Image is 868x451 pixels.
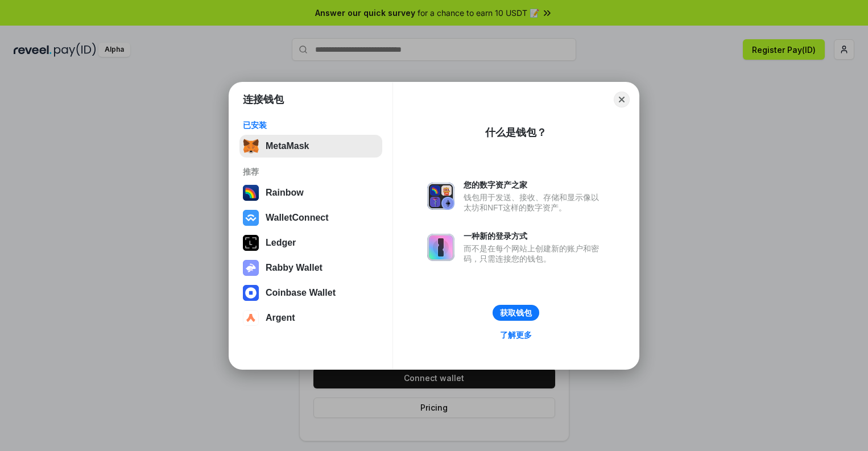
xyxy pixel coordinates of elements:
button: Rabby Wallet [239,256,382,279]
img: svg+xml,%3Csvg%20width%3D%2228%22%20height%3D%2228%22%20viewBox%3D%220%200%2028%2028%22%20fill%3D... [243,210,259,226]
button: Ledger [239,231,382,254]
button: WalletConnect [239,206,382,229]
div: WalletConnect [266,213,329,223]
div: 而不是在每个网站上创建新的账户和密码，只需连接您的钱包。 [464,243,605,264]
div: 一种新的登录方式 [464,231,605,241]
img: svg+xml,%3Csvg%20xmlns%3D%22http%3A%2F%2Fwww.w3.org%2F2000%2Fsvg%22%20fill%3D%22none%22%20viewBox... [243,260,259,276]
img: svg+xml,%3Csvg%20xmlns%3D%22http%3A%2F%2Fwww.w3.org%2F2000%2Fsvg%22%20width%3D%2228%22%20height%3... [243,235,259,251]
img: svg+xml,%3Csvg%20width%3D%2228%22%20height%3D%2228%22%20viewBox%3D%220%200%2028%2028%22%20fill%3D... [243,285,259,301]
a: 了解更多 [493,328,539,342]
img: svg+xml,%3Csvg%20xmlns%3D%22http%3A%2F%2Fwww.w3.org%2F2000%2Fsvg%22%20fill%3D%22none%22%20viewBox... [427,183,454,210]
div: 钱包用于发送、接收、存储和显示像以太坊和NFT这样的数字资产。 [464,192,605,213]
div: Rainbow [266,188,304,198]
img: svg+xml,%3Csvg%20width%3D%2228%22%20height%3D%2228%22%20viewBox%3D%220%200%2028%2028%22%20fill%3D... [243,310,259,326]
div: Coinbase Wallet [266,288,336,298]
img: svg+xml,%3Csvg%20xmlns%3D%22http%3A%2F%2Fwww.w3.org%2F2000%2Fsvg%22%20fill%3D%22none%22%20viewBox... [427,234,454,261]
div: 获取钱包 [500,308,532,318]
button: Close [614,92,630,107]
button: 获取钱包 [493,305,539,321]
button: MetaMask [239,135,382,158]
button: Argent [239,307,382,329]
div: Rabby Wallet [266,263,323,273]
h1: 连接钱包 [243,93,284,106]
div: 已安装 [243,120,379,130]
div: 什么是钱包？ [485,126,547,139]
img: svg+xml,%3Csvg%20width%3D%22120%22%20height%3D%22120%22%20viewBox%3D%220%200%20120%20120%22%20fil... [243,185,259,201]
button: Rainbow [239,181,382,204]
button: Coinbase Wallet [239,282,382,304]
div: 您的数字资产之家 [464,180,605,190]
div: Argent [266,313,295,323]
div: 推荐 [243,167,379,177]
div: Ledger [266,238,296,248]
div: 了解更多 [500,330,532,340]
img: svg+xml,%3Csvg%20fill%3D%22none%22%20height%3D%2233%22%20viewBox%3D%220%200%2035%2033%22%20width%... [243,138,259,154]
div: MetaMask [266,141,309,151]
